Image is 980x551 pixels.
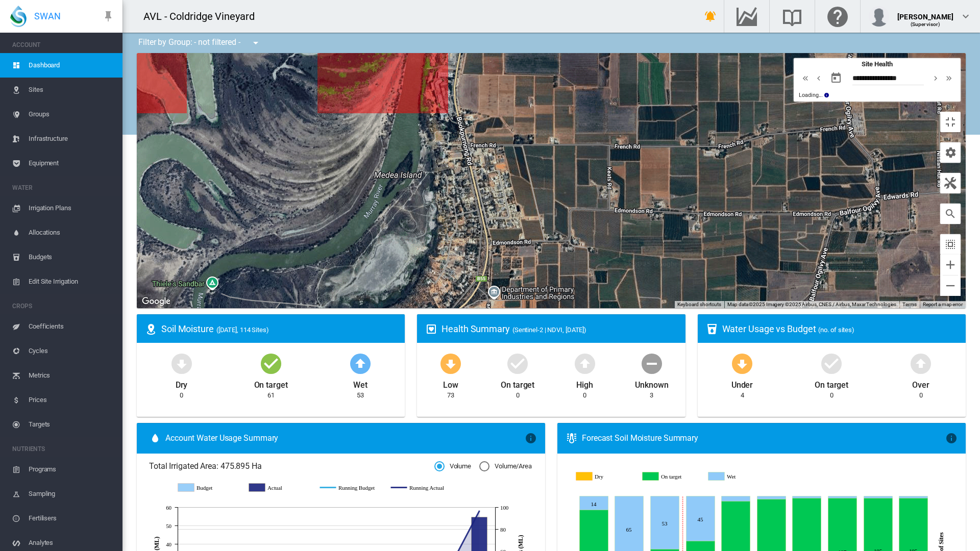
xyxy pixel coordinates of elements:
[29,339,114,363] span: Cycles
[178,483,239,492] g: Budget
[442,322,677,335] div: Health Summary
[864,496,892,498] g: Wet Oct 19, 2025 2
[443,375,458,391] div: Low
[940,255,961,275] button: Zoom in
[734,10,759,22] md-icon: Go to the Data Hub
[216,326,269,334] span: ([DATE], 114 Sites)
[923,302,963,307] a: Report a map error
[757,496,786,499] g: Wet Oct 16, 2025 3
[149,432,161,444] md-icon: icon-water
[149,461,434,472] span: Total Irrigated Area: 475.895 Ha
[479,462,532,471] md-radio-button: Volume/Area
[29,388,114,412] span: Prices
[29,363,114,388] span: Metrics
[576,375,593,391] div: High
[29,269,114,294] span: Edit Site Irrigation
[29,127,114,151] span: Infrastructure
[501,375,534,391] div: On target
[940,204,961,224] button: icon-magnify
[944,146,957,159] md-icon: icon-cog
[143,9,264,23] div: AVL - Coldridge Vineyard
[704,10,717,22] md-icon: icon-bell-ring
[29,102,114,127] span: Groups
[180,391,183,400] div: 0
[353,375,367,391] div: Wet
[434,462,471,471] md-radio-button: Volume
[254,375,288,391] div: On target
[813,72,824,84] md-icon: icon-chevron-left
[818,326,854,334] span: (no. of sites)
[169,351,194,375] md-icon: icon-arrow-down-bold-circle
[919,391,923,400] div: 0
[741,391,744,400] div: 4
[722,322,958,335] div: Water Usage vs Budget
[727,302,896,307] span: Map data ©2025 Imagery ©2025 Airbus, CNES / Airbus, Maxar Technologies
[29,245,114,269] span: Budgets
[940,234,961,255] button: icon-select-all
[131,33,269,53] div: Filter by Group: - not filtered -
[708,472,766,481] g: Wet
[650,391,653,400] div: 3
[902,302,917,307] a: Terms
[145,323,157,335] md-icon: icon-map-marker-radius
[944,208,957,220] md-icon: icon-magnify
[29,457,114,482] span: Programs
[29,151,114,176] span: Equipment
[828,496,856,498] g: Wet Oct 18, 2025 2
[642,472,700,481] g: On target
[799,72,812,84] button: icon-chevron-double-left
[830,391,834,400] div: 0
[940,142,961,163] button: icon-cog
[29,412,114,437] span: Targets
[29,506,114,531] span: Fertilisers
[516,391,520,400] div: 0
[819,351,844,375] md-icon: icon-checkbox-marked-circle
[815,375,848,391] div: On target
[792,496,821,498] g: Wet Oct 17, 2025 2
[780,10,804,22] md-icon: Search the knowledge base
[166,541,171,547] tspan: 40
[246,33,266,53] button: icon-menu-down
[731,375,753,391] div: Under
[447,391,454,400] div: 73
[930,72,941,84] md-icon: icon-chevron-right
[512,326,586,334] span: (Sentinel-2 | NDVI, [DATE])
[869,6,889,27] img: profile.jpg
[249,483,310,492] g: Actual
[909,351,933,375] md-icon: icon-arrow-up-bold-circle
[823,91,830,99] md-icon: icon-information
[259,351,283,375] md-icon: icon-checkbox-marked-circle
[267,391,275,400] div: 61
[706,323,718,335] md-icon: icon-cup-water
[10,6,27,27] img: SWAN-Landscape-Logo-Colour-drop.png
[12,180,114,196] span: WATER
[505,351,530,375] md-icon: icon-checkbox-marked-circle
[826,68,846,88] button: md-calendar
[12,37,114,53] span: ACCOUNT
[942,72,955,84] button: icon-chevron-double-right
[250,37,262,49] md-icon: icon-menu-down
[566,432,578,444] md-icon: icon-thermometer-lines
[139,295,173,308] a: Open this area in Google Maps (opens a new window)
[29,220,114,245] span: Allocations
[640,351,664,375] md-icon: icon-minus-circle
[477,508,481,512] circle: Running Actual Oct 13 97.07
[799,92,823,98] span: Loading...
[161,322,397,335] div: Soil Moisture
[525,432,537,444] md-icon: icon-information
[825,10,850,22] md-icon: Click here for help
[812,72,825,84] button: icon-chevron-left
[940,275,961,296] button: Zoom out
[166,523,171,529] tspan: 50
[166,505,171,511] tspan: 60
[425,323,437,335] md-icon: icon-heart-box-outline
[686,496,715,541] g: Wet Oct 14, 2025 45
[139,295,173,308] img: Google
[29,53,114,78] span: Dashboard
[960,10,972,22] md-icon: icon-chevron-down
[357,391,364,400] div: 53
[943,72,954,84] md-icon: icon-chevron-double-right
[29,78,114,102] span: Sites
[29,196,114,220] span: Irrigation Plans
[29,482,114,506] span: Sampling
